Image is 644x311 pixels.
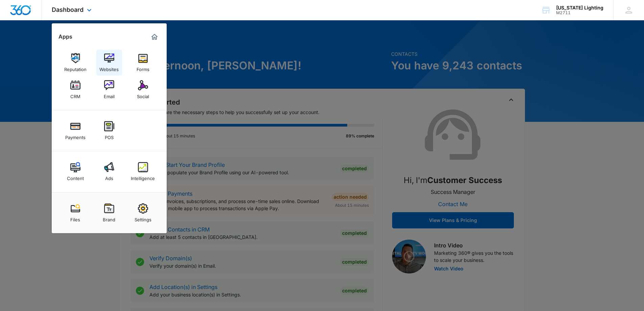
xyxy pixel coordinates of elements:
div: Email [104,90,115,99]
a: Reputation [63,50,88,75]
div: Ads [105,172,113,181]
div: account id [556,10,603,15]
div: Files [70,214,80,222]
a: Brand [96,200,122,226]
div: CRM [70,90,80,99]
a: Content [63,159,88,184]
a: Settings [130,200,156,226]
a: Ads [96,159,122,184]
a: Email [96,77,122,103]
div: Content [67,172,84,181]
div: POS [105,131,114,140]
a: Files [63,200,88,226]
div: Social [137,90,149,99]
div: Intelligence [131,172,155,181]
a: Social [130,77,156,103]
a: CRM [63,77,88,103]
div: Websites [99,63,119,72]
div: account name [556,5,603,10]
div: Payments [65,131,86,140]
a: Websites [96,50,122,75]
a: Forms [130,50,156,75]
div: Reputation [64,63,87,72]
a: Payments [63,118,88,143]
div: Forms [137,63,149,72]
span: Dashboard [52,6,84,13]
h2: Apps [58,34,72,40]
a: POS [96,118,122,143]
div: Settings [135,214,151,222]
a: Marketing 360® Dashboard [149,31,160,42]
a: Intelligence [130,159,156,184]
div: Brand [103,214,115,222]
